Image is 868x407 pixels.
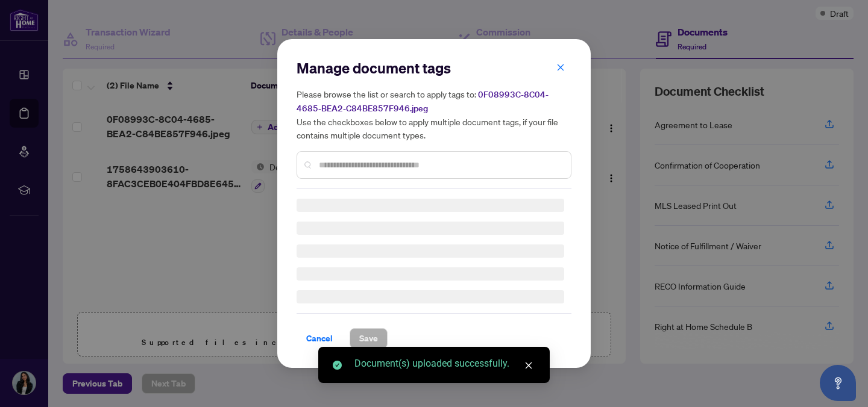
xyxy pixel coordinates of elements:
span: close [524,361,533,370]
button: Save [350,328,388,349]
span: close [556,63,565,72]
span: check-circle [333,361,342,370]
button: Cancel [297,328,342,349]
div: Document(s) uploaded successfully. [354,356,535,371]
h2: Manage document tags [297,58,571,78]
h5: Please browse the list or search to apply tags to: Use the checkboxes below to apply multiple doc... [297,87,571,141]
span: Cancel [306,329,333,348]
a: Close [522,359,535,372]
button: Open asap [820,365,856,401]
